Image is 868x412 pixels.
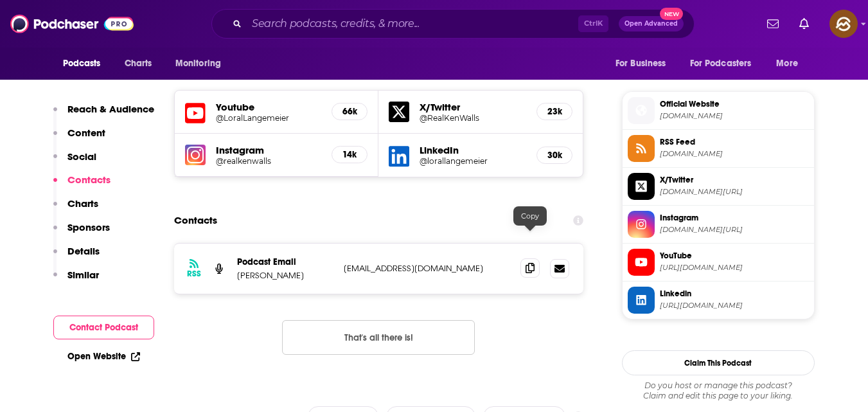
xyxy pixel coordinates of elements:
p: Charts [67,197,98,210]
span: Podcasts [63,55,101,73]
span: Monitoring [175,55,221,73]
span: Open Advanced [624,21,678,27]
h5: LinkedIn [420,144,526,156]
span: Do you host or manage this podcast? [622,381,815,391]
a: Linkedin[URL][DOMAIN_NAME] [628,287,809,314]
p: Details [67,245,100,257]
span: https://www.linkedin.com/in/lorallangemeier [660,301,809,310]
span: instagram.com/realkenwalls [660,225,809,235]
p: Contacts [67,174,111,186]
span: twitter.com/RealKenWalls [660,187,809,197]
img: iconImage [185,145,206,165]
button: Charts [53,197,98,221]
button: Claim This Podcast [622,350,815,375]
button: Content [53,127,105,150]
button: Social [53,150,96,174]
a: Charts [116,51,160,76]
div: Claim and edit this page to your liking. [622,381,815,401]
p: Podcast Email [237,256,333,267]
span: New [660,8,683,20]
span: Linkedin [660,288,809,300]
span: Charts [125,55,152,73]
div: Search podcasts, credits, & more... [211,9,695,39]
h3: RSS [187,269,201,279]
span: X/Twitter [660,174,809,186]
button: Contact Podcast [53,316,154,339]
h5: 30k [547,150,562,161]
span: Official Website [660,98,809,110]
button: open menu [682,51,770,76]
span: For Podcasters [690,55,752,73]
a: Show notifications dropdown [762,13,784,35]
button: Details [53,245,100,269]
button: Sponsors [53,221,110,245]
button: Nothing here. [282,320,475,355]
a: @lorallangemeier [420,156,526,166]
p: Similar [67,269,99,281]
a: RSS Feed[DOMAIN_NAME] [628,135,809,162]
button: open menu [166,51,238,76]
span: Instagram [660,212,809,224]
h2: Contacts [174,208,217,233]
span: Ctrl K [578,15,608,32]
button: open menu [54,51,118,76]
p: Social [67,150,96,163]
button: Show profile menu [829,10,858,38]
h5: 23k [547,106,562,117]
span: integratedwealthsystems.com [660,111,809,121]
a: X/Twitter[DOMAIN_NAME][URL] [628,173,809,200]
p: Sponsors [67,221,110,233]
a: Show notifications dropdown [794,13,814,35]
button: Reach & Audience [53,103,154,127]
a: @RealKenWalls [420,113,526,123]
p: [EMAIL_ADDRESS][DOMAIN_NAME] [344,263,511,274]
button: Contacts [53,174,111,197]
span: RSS Feed [660,136,809,148]
span: For Business [616,55,666,73]
button: open menu [767,51,814,76]
h5: Youtube [216,101,322,113]
img: Podchaser - Follow, Share and Rate Podcasts [10,12,134,36]
p: Reach & Audience [67,103,154,115]
button: Similar [53,269,99,292]
input: Search podcasts, credits, & more... [247,13,578,34]
a: Official Website[DOMAIN_NAME] [628,97,809,124]
button: Open AdvancedNew [619,16,684,31]
span: YouTube [660,250,809,262]
span: More [776,55,798,73]
a: @LoralLangemeier [216,113,322,123]
a: Instagram[DOMAIN_NAME][URL] [628,211,809,238]
button: open menu [607,51,682,76]
h5: X/Twitter [420,101,526,113]
h5: 14k [342,149,357,160]
p: [PERSON_NAME] [237,270,333,281]
h5: 66k [342,106,357,117]
div: Copy [513,206,547,226]
a: YouTube[URL][DOMAIN_NAME] [628,249,809,276]
a: Open Website [67,351,140,362]
span: feeds.captivate.fm [660,149,809,159]
img: User Profile [829,10,858,38]
span: https://www.youtube.com/@LoralLangemeier [660,263,809,273]
p: Content [67,127,105,139]
h5: Instagram [216,144,322,156]
a: @realkenwalls [216,156,322,166]
span: Logged in as hey85204 [829,10,858,38]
